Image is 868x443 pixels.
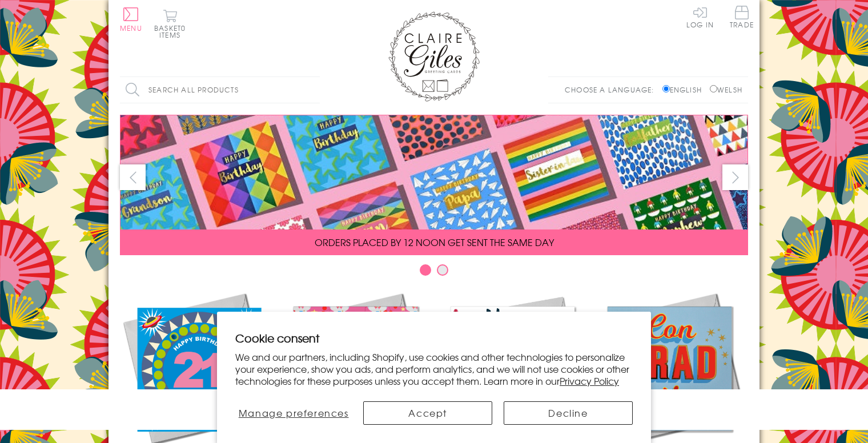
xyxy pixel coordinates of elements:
span: Manage preferences [239,406,349,420]
button: Carousel Page 2 [437,264,448,276]
p: Choose a language: [565,84,660,95]
p: We and our partners, including Shopify, use cookies and other technologies to personalize your ex... [235,351,633,386]
a: Privacy Policy [560,374,619,388]
a: Log In [686,6,714,28]
button: Manage preferences [235,401,352,425]
label: English [662,84,708,95]
span: 0 items [159,23,186,40]
button: prev [120,164,146,190]
button: Carousel Page 1 (Current Slide) [420,264,431,276]
span: Trade [730,6,754,28]
div: Carousel Pagination [120,264,748,281]
input: Search all products [120,77,320,103]
button: Menu [120,7,142,31]
input: Welsh [710,85,717,92]
span: ORDERS PLACED BY 12 NOON GET SENT THE SAME DAY [315,235,554,249]
img: Claire Giles Greetings Cards [388,11,480,102]
input: Search [308,77,320,103]
label: Welsh [710,84,742,95]
span: Menu [120,23,142,33]
button: Basket0 items [154,9,186,38]
button: Decline [504,401,633,425]
h2: Cookie consent [235,330,633,346]
button: Accept [363,401,492,425]
input: English [662,85,670,92]
button: next [722,164,748,190]
a: Trade [730,6,754,30]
